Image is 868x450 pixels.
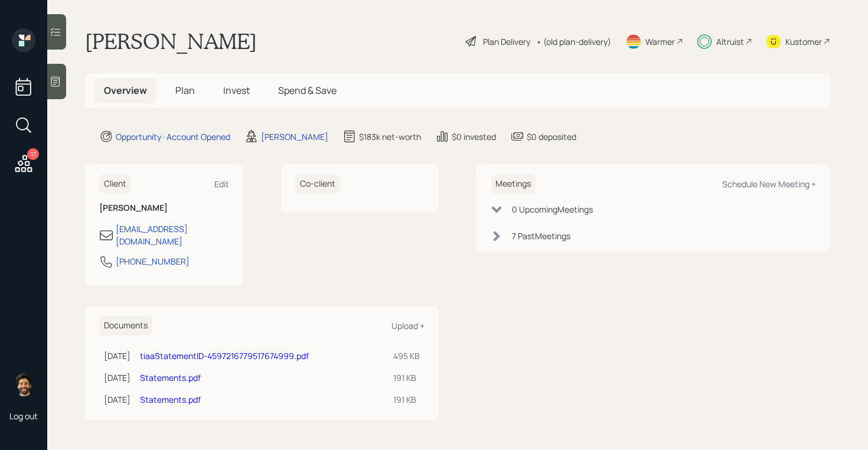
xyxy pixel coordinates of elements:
a: Statements.pdf [140,394,201,405]
h6: Client [99,174,131,194]
div: [DATE] [104,350,130,362]
div: • (old plan-delivery) [536,35,611,48]
a: Statements.pdf [140,372,201,383]
div: [PHONE_NUMBER] [116,255,190,268]
span: Plan [175,84,195,97]
div: 17 [27,148,39,160]
div: Altruist [716,35,744,48]
h6: [PERSON_NAME] [99,203,229,213]
div: Edit [214,178,229,190]
div: Upload + [391,320,425,331]
div: [EMAIL_ADDRESS][DOMAIN_NAME] [116,223,229,247]
div: [DATE] [104,393,130,406]
div: [PERSON_NAME] [261,131,328,143]
div: Opportunity · Account Opened [116,131,230,143]
span: Invest [223,84,250,97]
h6: Documents [99,316,152,335]
div: Log out [9,410,38,422]
div: Schedule New Meeting + [722,178,816,190]
a: tiaaStatementID-4597216779517674999.pdf [140,350,309,361]
div: 495 KB [393,350,420,362]
img: eric-schwartz-headshot.png [12,373,35,396]
div: 7 Past Meeting s [512,230,570,242]
div: 191 KB [393,393,420,406]
h6: Co-client [295,174,340,194]
div: 191 KB [393,371,420,384]
div: $0 invested [452,131,496,143]
div: Plan Delivery [483,35,530,48]
h6: Meetings [491,174,536,194]
div: $0 deposited [527,131,576,143]
span: Spend & Save [278,84,337,97]
div: [DATE] [104,371,130,384]
div: 0 Upcoming Meeting s [512,203,593,216]
div: Kustomer [785,35,822,48]
div: $183k net-worth [359,131,421,143]
div: Warmer [645,35,675,48]
span: Overview [104,84,147,97]
h1: [PERSON_NAME] [85,28,257,54]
